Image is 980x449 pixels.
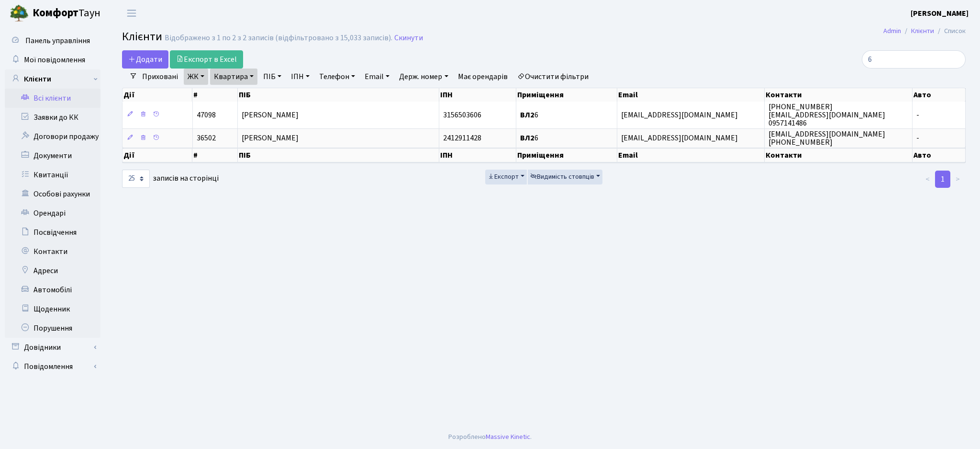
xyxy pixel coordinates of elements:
a: ЖК [184,69,208,85]
label: записів на сторінці [122,170,219,188]
a: Додати [122,50,168,69]
a: [PERSON_NAME] [911,8,969,19]
th: Контакти [765,88,912,102]
th: ІПН [439,148,516,162]
a: Скинути [394,34,423,43]
span: 6 [520,133,538,144]
th: # [192,88,238,102]
button: Переключити навігацію [120,5,144,21]
a: Держ. номер [395,69,452,85]
a: Massive Kinetic [486,432,530,442]
span: [PHONE_NUMBER] [EMAIL_ADDRESS][DOMAIN_NAME] 0957141486 [768,102,885,128]
a: ІПН [287,69,313,85]
a: Довідники [5,338,100,357]
th: Дії [122,88,192,102]
span: 47098 [197,110,216,120]
a: Всі клієнти [5,89,100,108]
b: ВЛ2 [520,133,535,144]
th: Email [617,148,765,162]
span: 6 [520,110,538,120]
b: Комфорт [33,5,78,21]
a: Повідомлення [5,357,100,376]
a: Квитанції [5,165,100,184]
a: ПІБ [259,69,285,85]
th: ПІБ [238,88,439,102]
a: Має орендарів [454,69,512,85]
th: ПІБ [238,148,439,162]
a: Клієнти [911,26,934,36]
span: Видимість стовпців [530,172,594,182]
a: Телефон [315,69,359,85]
span: 2412911428 [443,133,481,144]
button: Експорт [485,170,527,184]
a: Заявки до КК [5,108,100,127]
li: Список [934,26,966,36]
a: 1 [935,171,950,188]
a: Адреси [5,261,100,280]
span: Панель управління [25,35,90,46]
span: Клієнти [122,28,162,45]
span: [PERSON_NAME] [242,133,299,144]
a: Порушення [5,319,100,338]
a: Квартира [210,69,257,85]
th: ІПН [439,88,516,102]
span: [EMAIL_ADDRESS][DOMAIN_NAME] [PHONE_NUMBER] [768,129,885,148]
span: - [916,133,919,144]
select: записів на сторінці [122,170,150,188]
input: Пошук... [862,50,966,69]
th: Дії [122,148,192,162]
a: Контакти [5,242,100,261]
span: [EMAIL_ADDRESS][DOMAIN_NAME] [621,133,738,144]
th: Email [617,88,765,102]
a: Документи [5,146,100,165]
a: Мої повідомлення [5,50,100,69]
span: 36502 [197,133,216,144]
span: Таун [33,5,100,22]
a: Панель управління [5,31,100,50]
a: Договори продажу [5,127,100,146]
a: Приховані [138,69,182,85]
button: Видимість стовпців [528,170,602,184]
th: Авто [913,148,966,162]
div: Відображено з 1 по 2 з 2 записів (відфільтровано з 15,033 записів). [165,34,392,43]
a: Автомобілі [5,280,100,299]
span: - [916,110,919,120]
b: [PERSON_NAME] [911,8,969,19]
th: Контакти [765,148,912,162]
span: [EMAIL_ADDRESS][DOMAIN_NAME] [621,110,738,120]
a: Особові рахунки [5,184,100,204]
b: ВЛ2 [520,110,535,120]
th: Авто [913,88,966,102]
a: Посвідчення [5,223,100,242]
span: Експорт [488,172,519,182]
a: Клієнти [5,69,100,89]
div: Розроблено . [448,432,532,442]
span: 3156503606 [443,110,481,120]
a: Щоденник [5,299,100,319]
th: Приміщення [516,148,617,162]
a: Admin [883,26,901,36]
a: Email [361,69,393,85]
span: Додати [128,54,162,65]
span: [PERSON_NAME] [242,110,299,120]
a: Експорт в Excel [170,50,243,69]
img: logo.png [10,4,29,23]
a: Очистити фільтри [513,69,592,85]
nav: breadcrumb [869,21,980,41]
a: Орендарі [5,204,100,223]
span: Мої повідомлення [24,55,85,65]
th: Приміщення [516,88,617,102]
th: # [192,148,238,162]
